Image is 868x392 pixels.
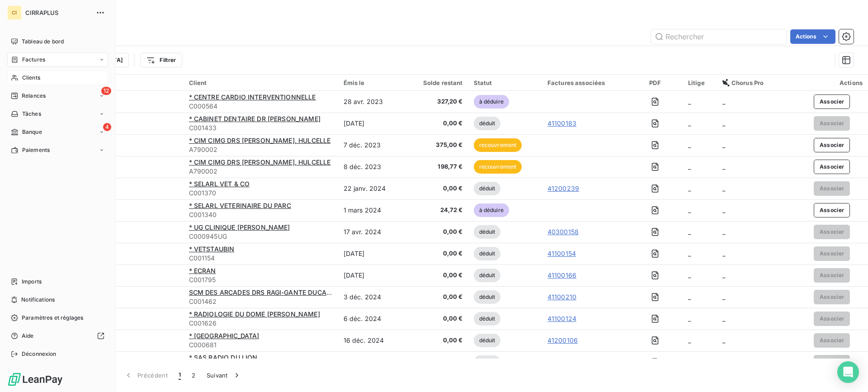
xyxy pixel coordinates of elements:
[474,225,501,239] span: déduit
[474,138,522,152] span: recouvrement
[338,330,405,351] td: 16 déc. 2024
[344,79,400,86] div: Émis le
[410,227,463,236] span: 0,00 €
[189,202,291,209] span: * SELARL VETERINAIRE DU PARC
[189,115,321,123] span: * CABINET DENTAIRE DR [PERSON_NAME]
[814,355,850,369] button: Associer
[338,351,405,373] td: 18 déc. 2024
[474,290,501,304] span: déduit
[21,296,55,304] span: Notifications
[722,293,725,301] span: _
[814,160,850,174] button: Associer
[410,141,463,150] span: 375,00 €
[189,232,333,241] span: C000945UG
[814,312,850,326] button: Associer
[651,29,787,44] input: Rechercher
[410,336,463,345] span: 0,00 €
[22,332,34,340] span: Aide
[722,228,725,236] span: _
[22,350,57,358] span: Déconnexion
[688,293,691,301] span: _
[790,29,835,44] button: Actions
[688,206,691,214] span: _
[814,333,850,348] button: Associer
[801,79,863,86] div: Actions
[722,98,725,105] span: _
[410,206,463,215] span: 24,72 €
[722,184,725,192] span: _
[688,271,691,279] span: _
[688,228,691,236] span: _
[22,92,46,100] span: Relances
[547,249,576,258] a: 41100154
[173,366,186,385] button: 1
[814,203,850,217] button: Associer
[338,264,405,286] td: [DATE]
[722,250,725,257] span: _
[688,358,691,366] span: _
[722,336,725,344] span: _
[547,227,579,236] a: 40300158
[189,245,235,253] span: * VETSTAUBIN
[189,167,333,176] span: A790002
[338,286,405,308] td: 3 déc. 2024
[22,56,45,64] span: Factures
[410,119,463,128] span: 0,00 €
[688,336,691,344] span: _
[189,93,316,101] span: * CENTRE CARDIO INTERVENTIONNELLE
[474,312,501,326] span: déduit
[103,123,111,131] span: 4
[814,290,850,304] button: Associer
[25,9,90,16] span: CIRRAPLUS
[688,79,712,86] div: Litige
[722,141,725,149] span: _
[189,310,320,318] span: * RADIOLOGIE DU DOME [PERSON_NAME]
[22,314,83,322] span: Paramètres et réglages
[474,182,501,195] span: déduit
[688,119,691,127] span: _
[837,361,859,383] div: Open Intercom Messenger
[338,199,405,221] td: 1 mars 2024
[814,138,850,152] button: Associer
[474,355,501,369] span: déduit
[189,189,333,198] span: C001370
[22,146,50,154] span: Paiements
[189,267,216,274] span: * ECRAN
[474,203,509,217] span: à déduire
[633,79,677,86] div: PDF
[189,137,331,144] span: * CIM CIMG DRS [PERSON_NAME], HULCELLE
[189,158,331,166] span: * CIM CIMG DRS [PERSON_NAME], HULCELLE
[189,102,333,111] span: C000564
[410,293,463,302] span: 0,00 €
[547,314,576,323] a: 41100124
[547,336,578,345] a: 41200106
[547,358,576,367] a: 41200181
[410,249,463,258] span: 0,00 €
[7,372,63,387] img: Logo LeanPay
[814,268,850,283] button: Associer
[547,79,622,86] div: Factures associées
[688,163,691,170] span: _
[338,178,405,199] td: 22 janv. 2024
[22,278,42,286] span: Imports
[338,308,405,330] td: 6 déc. 2024
[338,113,405,134] td: [DATE]
[338,91,405,113] td: 28 avr. 2023
[338,156,405,178] td: 8 déc. 2023
[410,79,463,86] div: Solde restant
[688,98,691,105] span: _
[201,366,247,385] button: Suivant
[189,319,333,328] span: C001626
[189,254,333,263] span: C001154
[189,79,333,86] div: Client
[474,95,509,109] span: à déduire
[189,180,250,188] span: * SELARL VET & CO
[179,371,181,380] span: 1
[688,141,691,149] span: _
[722,79,790,86] div: Chorus Pro
[547,119,576,128] a: 41100183
[189,145,333,154] span: A790002
[189,275,333,284] span: C001795
[547,271,576,280] a: 41100166
[189,340,333,349] span: C000681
